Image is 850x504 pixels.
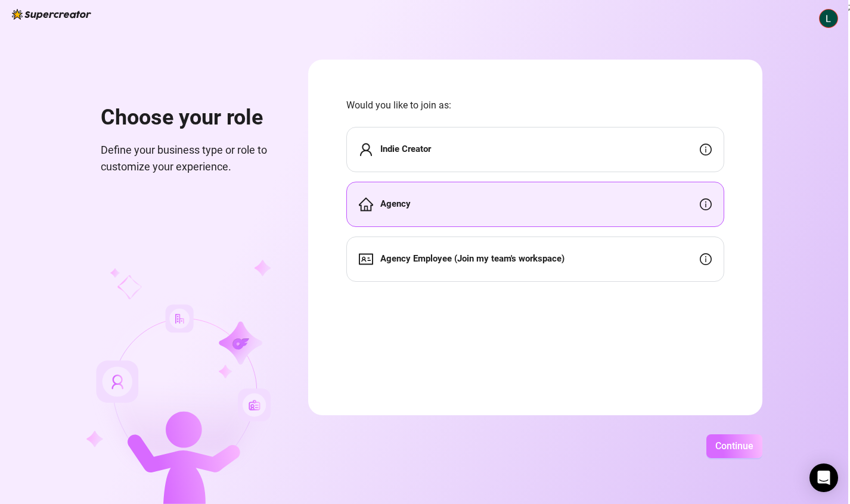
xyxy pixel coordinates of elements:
[380,198,411,209] strong: Agency
[700,198,712,210] span: info-circle
[346,98,724,113] span: Would you like to join as:
[359,252,373,266] span: idcard
[706,434,762,458] button: Continue
[820,10,837,27] img: ACg8ocL49s5D4IwWjk0R5nZY8sOgw67i0rud1e5eSmi2e926P1eM7w=s96-c
[12,9,91,20] img: logo
[700,253,712,265] span: info-circle
[380,144,431,154] strong: Indie Creator
[715,440,753,452] span: Continue
[359,197,373,211] span: home
[700,144,712,155] span: info-circle
[809,463,838,492] div: Open Intercom Messenger
[359,142,373,157] span: user
[101,142,280,176] span: Define your business type or role to customize your experience.
[101,105,280,131] h1: Choose your role
[380,253,564,264] strong: Agency Employee (Join my team's workspace)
